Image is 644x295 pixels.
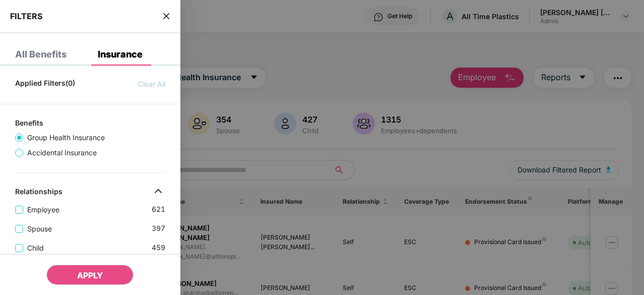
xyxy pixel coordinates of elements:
button: APPLY [46,265,134,285]
span: Employee [23,204,63,215]
span: Accidental Insurance [23,147,101,158]
span: APPLY [77,270,103,280]
span: close [162,11,170,21]
img: svg+xml;base64,PHN2ZyB4bWxucz0iaHR0cDovL3d3dy53My5vcmcvMjAwMC9zdmciIHdpZHRoPSIzMiIgaGVpZ2h0PSIzMi... [150,183,166,199]
span: 621 [152,204,165,215]
span: Clear All [138,79,165,90]
span: Applied Filters(0) [15,79,75,90]
span: 397 [152,223,165,234]
span: FILTERS [10,11,43,21]
span: Child [23,243,48,254]
span: 459 [152,242,165,254]
div: Relationships [15,187,62,199]
div: Insurance [98,49,143,60]
span: Group Health Insurance [23,132,109,143]
span: Spouse [23,223,56,234]
div: All Benefits [15,49,67,60]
